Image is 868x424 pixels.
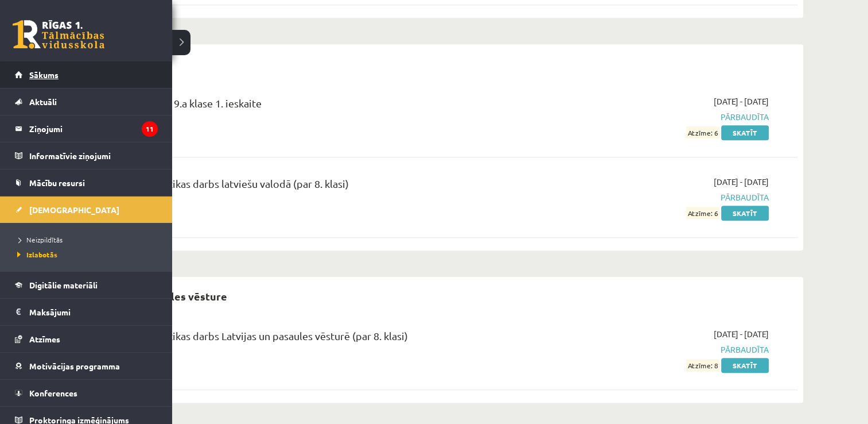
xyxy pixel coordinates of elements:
[714,328,769,340] span: [DATE] - [DATE]
[714,95,769,107] span: [DATE] - [DATE]
[29,115,158,142] legend: Ziņojumi
[15,61,158,88] a: Sākums
[29,142,158,169] legend: Informatīvie ziņojumi
[721,125,769,140] a: Skatīt
[721,358,769,373] a: Skatīt
[29,299,158,325] legend: Maksājumi
[15,326,158,352] a: Atzīmes
[13,20,104,49] a: Rīgas 1. Tālmācības vidusskola
[29,97,57,107] span: Aktuāli
[29,388,77,398] span: Konferences
[15,299,158,325] a: Maksājumi
[552,191,769,203] span: Pārbaudīta
[15,115,158,142] a: Ziņojumi11
[721,206,769,221] a: Skatīt
[15,169,158,196] a: Mācību resursi
[29,280,98,290] span: Digitālie materiāli
[714,176,769,188] span: [DATE] - [DATE]
[15,142,158,169] a: Informatīvie ziņojumi
[15,88,158,115] a: Aktuāli
[86,95,535,117] div: Latviešu valoda JK 9.a klase 1. ieskaite
[15,196,158,223] a: [DEMOGRAPHIC_DATA]
[29,205,119,215] span: [DEMOGRAPHIC_DATA]
[29,361,120,371] span: Motivācijas programma
[14,249,161,260] a: Izlabotās
[14,235,63,244] span: Neizpildītās
[552,111,769,123] span: Pārbaudīta
[29,334,60,344] span: Atzīmes
[14,234,161,245] a: Neizpildītās
[686,126,719,138] span: Atzīme: 6
[552,344,769,356] span: Pārbaudīta
[86,328,535,349] div: 9.a klases diagnostikas darbs Latvijas un pasaules vēsturē (par 8. klasi)
[15,353,158,379] a: Motivācijas programma
[142,121,158,137] i: 11
[86,176,535,197] div: 9.a klases diagnostikas darbs latviešu valodā (par 8. klasi)
[15,380,158,406] a: Konferences
[15,272,158,298] a: Digitālie materiāli
[14,250,57,259] span: Izlabotās
[686,359,719,371] span: Atzīme: 8
[29,178,85,188] span: Mācību resursi
[29,70,59,80] span: Sākums
[686,207,719,219] span: Atzīme: 6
